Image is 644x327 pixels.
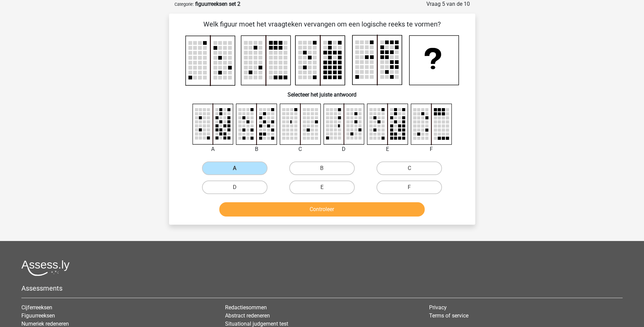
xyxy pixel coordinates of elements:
[21,312,55,319] a: Figuurreeksen
[289,180,355,194] label: E
[376,180,442,194] label: F
[202,161,268,175] label: A
[180,19,464,29] p: Welk figuur moet het vraagteken vervangen om een logische reeks te vormen?
[21,304,52,311] a: Cijferreeksen
[406,145,457,153] div: F
[225,312,270,319] a: Abstract redeneren
[225,321,288,327] a: Situational judgement test
[289,161,355,175] label: B
[429,304,447,311] a: Privacy
[318,145,370,153] div: D
[362,145,413,153] div: E
[180,86,464,98] h6: Selecteer het juiste antwoord
[21,284,623,292] h5: Assessments
[187,145,239,153] div: A
[275,145,326,153] div: C
[21,321,69,327] a: Numeriek redeneren
[429,312,468,319] a: Terms of service
[219,202,425,217] button: Controleer
[225,304,267,311] a: Redactiesommen
[195,1,240,7] strong: figuurreeksen set 2
[174,2,194,7] small: Categorie:
[231,145,282,153] div: B
[202,180,268,194] label: D
[21,260,70,276] img: Assessly logo
[376,161,442,175] label: C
